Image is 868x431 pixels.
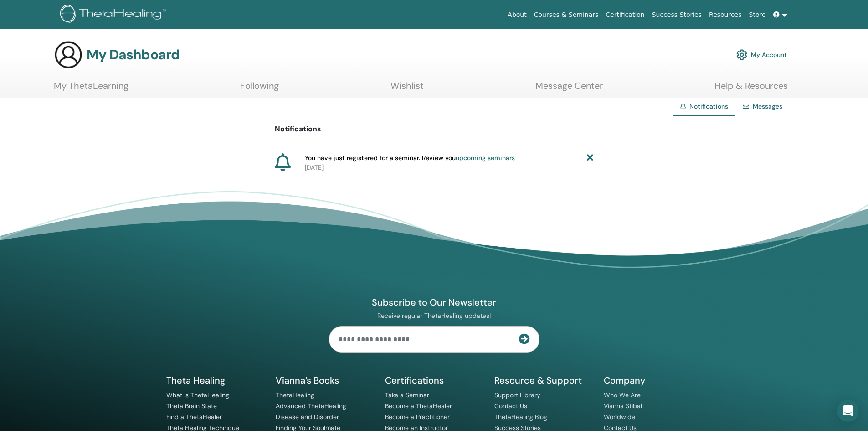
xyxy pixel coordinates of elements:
a: Disease and Disorder [276,413,339,421]
span: Notifications [689,102,728,110]
h3: My Dashboard [87,47,180,63]
a: upcoming seminars [456,154,515,162]
h5: Vianna’s Books [276,374,374,386]
p: [DATE] [305,163,594,172]
img: cog.svg [736,47,747,62]
h5: Certifications [385,374,483,386]
a: ThetaHealing Blog [494,413,547,421]
a: Courses & Seminars [530,6,602,23]
a: Success Stories [648,6,705,23]
a: Become a ThetaHealer [385,402,452,410]
a: Messages [753,102,782,110]
span: You have just registered for a seminar. Review you [305,153,515,163]
p: Receive regular ThetaHealing updates! [329,312,539,320]
a: Advanced ThetaHealing [276,402,346,410]
a: Become a Practitioner [385,413,450,421]
h5: Company [604,374,702,386]
a: Theta Brain State [166,402,217,410]
a: Certification [602,6,648,23]
a: About [504,6,530,23]
div: Open Intercom Messenger [837,400,859,422]
a: Take a Seminar [385,391,429,399]
a: Worldwide [604,413,635,421]
h5: Resource & Support [494,374,593,386]
a: Who We Are [604,391,641,399]
a: What is ThetaHealing [166,391,229,399]
a: Find a ThetaHealer [166,413,222,421]
a: Vianna Stibal [604,402,642,410]
a: Support Library [494,391,540,399]
p: Notifications [275,124,594,135]
img: logo.png [60,5,169,25]
a: Wishlist [390,80,424,98]
a: My Account [736,45,787,65]
a: Resources [705,6,745,23]
h5: Theta Healing [166,374,265,386]
a: Message Center [535,80,603,98]
a: Following [240,80,279,98]
img: generic-user-icon.jpg [54,40,83,69]
h4: Subscribe to Our Newsletter [329,296,539,308]
a: Help & Resources [714,80,788,98]
a: ThetaHealing [276,391,314,399]
a: My ThetaLearning [54,80,128,98]
a: Contact Us [494,402,527,410]
a: Store [745,6,770,23]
